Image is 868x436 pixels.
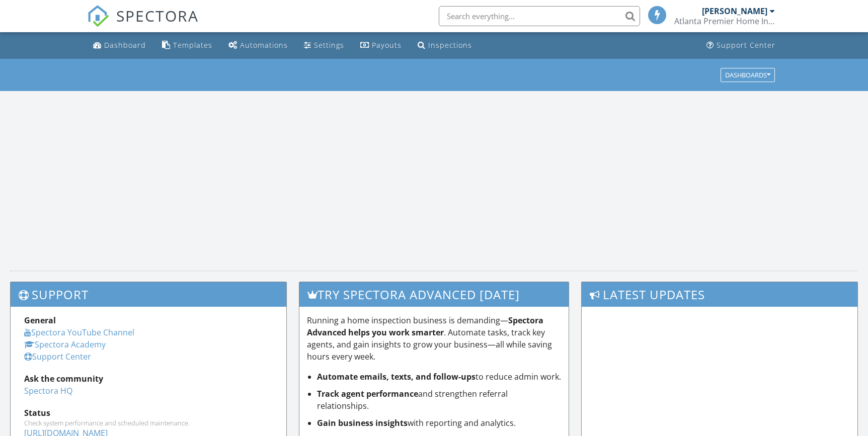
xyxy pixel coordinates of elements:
[24,339,106,350] a: Spectora Academy
[702,36,779,55] a: Support Center
[317,371,562,383] li: to reduce admin work.
[317,417,408,428] strong: Gain business insights
[104,40,146,50] div: Dashboard
[11,282,286,307] h3: Support
[87,5,109,27] img: The Best Home Inspection Software - Spectora
[24,385,72,396] a: Spectora HQ
[116,5,199,26] span: SPECTORA
[24,327,134,338] a: Spectora YouTube Channel
[356,36,406,55] a: Payouts
[317,371,476,382] strong: Automate emails, texts, and follow-ups
[24,351,91,362] a: Support Center
[300,36,348,55] a: Settings
[224,36,292,55] a: Automations (Basic)
[158,36,216,55] a: Templates
[24,315,56,326] strong: General
[674,16,775,26] div: Atlanta Premier Home Inspections
[414,36,476,55] a: Inspections
[717,40,775,50] div: Support Center
[240,40,288,50] div: Automations
[428,40,472,50] div: Inspections
[582,282,857,307] h3: Latest Updates
[24,419,273,427] div: Check system performance and scheduled maintenance.
[89,36,150,55] a: Dashboard
[439,6,640,26] input: Search everything...
[702,6,767,16] div: [PERSON_NAME]
[314,40,344,50] div: Settings
[317,417,562,429] li: with reporting and analytics.
[87,14,199,35] a: SPECTORA
[725,71,770,78] div: Dashboards
[299,282,569,307] h3: Try spectora advanced [DATE]
[173,40,212,50] div: Templates
[24,407,273,419] div: Status
[317,388,562,412] li: and strengthen referral relationships.
[372,40,402,50] div: Payouts
[24,373,273,385] div: Ask the community
[307,315,543,338] strong: Spectora Advanced helps you work smarter
[307,314,562,363] p: Running a home inspection business is demanding— . Automate tasks, track key agents, and gain ins...
[317,388,418,399] strong: Track agent performance
[721,68,775,82] button: Dashboards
